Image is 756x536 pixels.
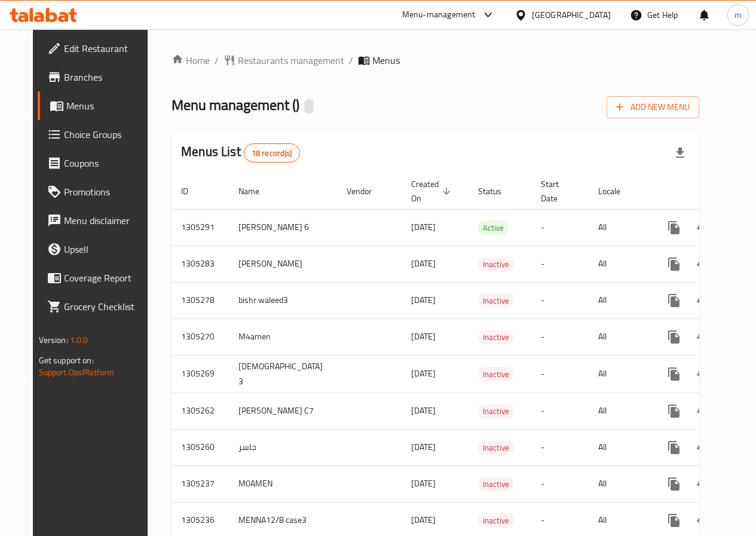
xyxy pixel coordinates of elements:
[589,465,650,502] td: All
[660,506,688,535] button: more
[478,405,514,418] span: Inactive
[478,513,514,528] div: Inactive
[411,439,436,455] span: [DATE]
[38,63,159,91] a: Branches
[478,330,514,344] div: Inactive
[688,506,717,535] button: Change Status
[478,258,514,271] span: Inactive
[38,177,159,206] a: Promotions
[229,209,337,246] td: [PERSON_NAME] 6
[531,209,589,246] td: -
[531,355,589,393] td: -
[688,433,717,462] button: Change Status
[39,353,94,368] span: Get support on:
[589,282,650,318] td: All
[607,96,699,118] button: Add New Menu
[660,433,688,462] button: more
[531,465,589,502] td: -
[181,184,204,198] span: ID
[660,323,688,351] button: more
[229,465,337,502] td: M0AMEN
[38,91,159,120] a: Menus
[172,465,229,502] td: 1305237
[64,299,149,314] span: Grocery Checklist
[38,206,159,235] a: Menu disclaimer
[244,148,299,159] span: 18 record(s)
[478,514,514,528] span: Inactive
[411,177,454,206] span: Created On
[349,53,353,68] li: /
[402,8,476,22] div: Menu-management
[172,429,229,465] td: 1305260
[616,100,690,115] span: Add New Menu
[181,143,299,163] h2: Menus List
[531,429,589,465] td: -
[38,149,159,177] a: Coupons
[589,393,650,429] td: All
[172,318,229,355] td: 1305270
[660,250,688,278] button: more
[64,156,149,170] span: Coupons
[411,366,436,381] span: [DATE]
[64,271,149,285] span: Coverage Report
[688,470,717,498] button: Change Status
[688,213,717,242] button: Change Status
[478,367,514,381] div: Inactive
[38,264,159,292] a: Coverage Report
[238,184,275,198] span: Name
[411,476,436,491] span: [DATE]
[478,293,514,308] div: Inactive
[172,246,229,282] td: 1305283
[478,477,514,491] div: Inactive
[244,143,300,163] div: Total records count
[589,246,650,282] td: All
[172,53,210,68] a: Home
[478,330,514,344] span: Inactive
[39,332,68,348] span: Version:
[532,8,611,22] div: [GEOGRAPHIC_DATA]
[64,213,149,228] span: Menu disclaimer
[531,318,589,355] td: -
[478,440,514,455] div: Inactive
[589,318,650,355] td: All
[541,177,574,206] span: Start Date
[215,53,219,68] li: /
[688,323,717,351] button: Change Status
[38,235,159,264] a: Upsell
[411,512,436,528] span: [DATE]
[531,282,589,318] td: -
[172,393,229,429] td: 1305262
[38,292,159,321] a: Grocery Checklist
[660,397,688,425] button: more
[478,221,509,235] span: Active
[589,209,650,246] td: All
[238,53,344,68] span: Restaurants management
[660,470,688,498] button: more
[64,242,149,256] span: Upsell
[70,332,88,348] span: 1.0.0
[229,318,337,355] td: M4amen
[38,120,159,149] a: Choice Groups
[64,41,149,56] span: Edit Restaurant
[688,286,717,315] button: Change Status
[478,404,514,418] div: Inactive
[64,185,149,199] span: Promotions
[172,53,699,68] nav: breadcrumb
[688,397,717,425] button: Change Status
[411,403,436,418] span: [DATE]
[64,127,149,142] span: Choice Groups
[688,360,717,388] button: Change Status
[411,256,436,271] span: [DATE]
[172,91,299,118] span: Menu management ( )
[229,282,337,318] td: bishr waleed3
[688,250,717,278] button: Change Status
[411,292,436,308] span: [DATE]
[172,282,229,318] td: 1305278
[589,355,650,393] td: All
[531,393,589,429] td: -
[478,294,514,308] span: Inactive
[478,257,514,271] div: Inactive
[224,53,344,68] a: Restaurants management
[660,360,688,388] button: more
[39,365,115,380] a: Support.OpsPlatform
